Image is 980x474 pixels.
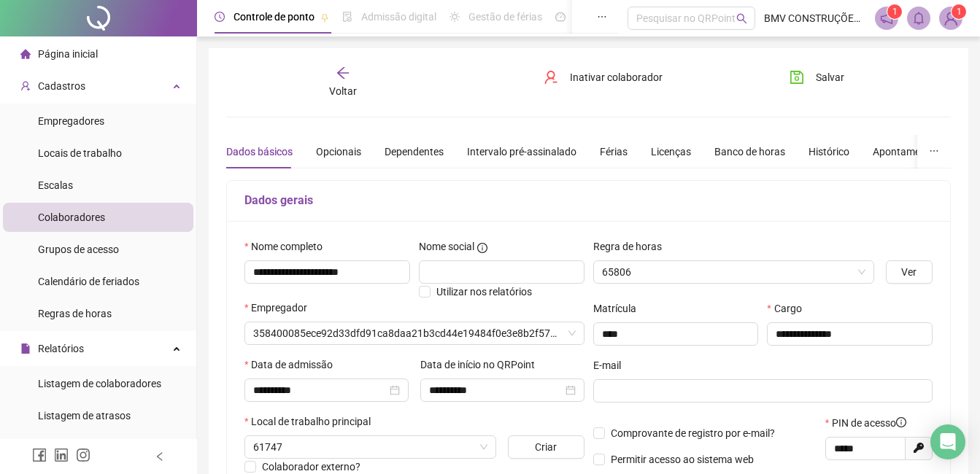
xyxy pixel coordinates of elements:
[253,322,576,344] span: 358400085ece92d33dfd91ca8daa21b3cd44e19484f0e3e8b2f57b6bc4442f59
[38,308,112,319] span: Regras de horas
[779,66,855,89] button: Salvar
[767,300,811,316] label: Cargo
[929,146,939,156] span: ellipsis
[611,427,775,439] span: Comprovante de registro por e-mail?
[38,48,98,60] span: Página inicial
[38,115,104,127] span: Empregadores
[253,436,487,458] span: 61747
[593,357,630,373] label: E-mail
[896,417,906,427] span: info-circle
[602,261,865,283] span: 65806
[38,147,122,159] span: Locais de trabalho
[38,378,161,389] span: Listagem de colaboradores
[714,144,785,160] div: Banco de horas
[467,144,576,160] div: Intervalo pré-assinalado
[320,13,329,22] span: pushpin
[952,4,966,19] sup: Atualize o seu contato no menu Meus Dados
[477,243,487,253] span: info-circle
[593,300,646,316] label: Matrícula
[940,7,962,29] img: 66634
[917,135,951,168] button: ellipsis
[38,410,131,421] span: Listagem de atrasos
[809,144,849,160] div: Histórico
[736,13,747,24] span: search
[244,357,342,373] label: Data de admissão
[20,343,31,354] span: file
[880,12,893,25] span: notification
[38,179,73,191] span: Escalas
[419,238,474,255] span: Nome social
[533,66,674,89] button: Inativar colaborador
[38,276,139,287] span: Calendário de feriados
[32,448,47,462] span: facebook
[385,144,444,160] div: Dependentes
[244,413,380,430] label: Local de trabalho principal
[342,12,352,22] span: file-done
[535,439,557,455] span: Criar
[593,238,671,255] label: Regra de horas
[316,144,361,160] div: Opcionais
[38,80,85,92] span: Cadastros
[873,144,941,160] div: Apontamentos
[468,11,542,23] span: Gestão de férias
[234,11,315,23] span: Controle de ponto
[544,70,558,85] span: user-delete
[508,435,584,459] button: Criar
[886,260,933,284] button: Ver
[611,454,754,465] span: Permitir acesso ao sistema web
[155,451,165,462] span: left
[651,144,691,160] div: Licenças
[244,192,933,209] h5: Dados gerais
[901,264,917,280] span: Ver
[244,300,317,316] label: Empregador
[215,12,225,22] span: clock-circle
[816,69,844,85] span: Salvar
[38,211,105,223] span: Colaboradores
[597,12,607,22] span: ellipsis
[790,70,804,85] span: save
[764,10,866,26] span: BMV CONSTRUÇÕES E INCORPORAÇÕES
[244,238,332,255] label: Nome completo
[570,69,663,85] span: Inativar colaborador
[420,357,544,373] label: Data de início no QRPoint
[887,4,902,19] sup: 1
[76,448,90,462] span: instagram
[832,415,906,431] span: PIN de acesso
[912,12,925,25] span: bell
[555,12,566,22] span: dashboard
[892,7,898,17] span: 1
[336,66,350,80] span: arrow-left
[329,85,357,97] span: Voltar
[226,144,293,160] div: Dados básicos
[361,11,436,23] span: Admissão digital
[930,424,965,459] div: Open Intercom Messenger
[38,343,84,354] span: Relatórios
[20,81,31,91] span: user-add
[436,286,532,298] span: Utilizar nos relatórios
[957,7,962,17] span: 1
[450,12,460,22] span: sun
[600,144,628,160] div: Férias
[20,49,31,59] span: home
[38,244,119,255] span: Grupos de acesso
[54,448,69,462] span: linkedin
[262,461,360,473] span: Colaborador externo?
